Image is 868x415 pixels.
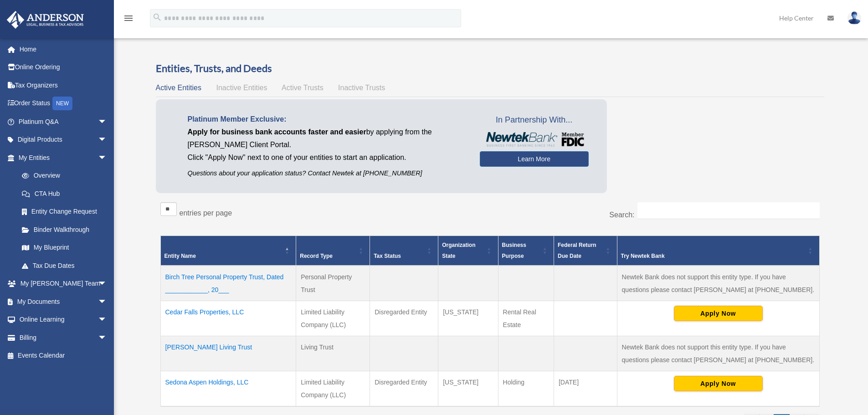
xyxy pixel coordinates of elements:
td: Limited Liability Company (LLC) [296,301,370,336]
span: Tax Status [374,253,401,259]
button: Apply Now [674,376,763,391]
a: Binder Walkthrough [13,220,116,239]
img: NewtekBankLogoSM.png [484,132,584,147]
td: Disregarded Entity [370,301,438,336]
img: Anderson Advisors Platinum Portal [4,11,87,29]
p: Questions about your application status? Contact Newtek at [PHONE_NUMBER] [188,168,466,179]
span: Apply for business bank accounts faster and easier [188,128,366,136]
span: Active Trusts [282,84,324,92]
p: by applying from the [PERSON_NAME] Client Portal. [188,126,466,151]
a: My Blueprint [13,239,116,257]
span: Inactive Trusts [338,84,385,92]
a: Events Calendar [6,347,121,365]
td: Personal Property Trust [296,266,370,301]
td: [PERSON_NAME] Living Trust [160,336,296,371]
td: [US_STATE] [438,371,498,407]
a: My Entitiesarrow_drop_down [6,149,116,167]
span: Federal Return Due Date [558,242,596,259]
th: Business Purpose: Activate to sort [498,236,554,266]
h3: Entities, Trusts, and Deeds [156,61,824,76]
button: Apply Now [674,306,763,321]
img: User Pic [847,11,861,25]
td: Birch Tree Personal Property Trust, Dated ____________, 20___ [160,266,296,301]
a: Billingarrow_drop_down [6,328,121,347]
th: Federal Return Due Date: Activate to sort [554,236,617,266]
th: Organization State: Activate to sort [438,236,498,266]
span: arrow_drop_down [98,275,116,293]
span: Active Entities [156,84,201,92]
td: Cedar Falls Properties, LLC [160,301,296,336]
a: CTA Hub [13,184,116,203]
a: My [PERSON_NAME] Teamarrow_drop_down [6,275,121,293]
a: Overview [13,167,112,185]
p: Platinum Member Exclusive: [188,113,466,126]
span: arrow_drop_down [98,328,116,347]
td: Disregarded Entity [370,371,438,407]
a: Online Ordering [6,58,121,77]
th: Entity Name: Activate to invert sorting [160,236,296,266]
td: Rental Real Estate [498,301,554,336]
span: Inactive Entities [216,84,267,92]
th: Try Newtek Bank : Activate to sort [617,236,819,266]
a: My Documentsarrow_drop_down [6,292,121,311]
label: Search: [609,211,634,219]
label: entries per page [180,209,232,217]
td: Newtek Bank does not support this entity type. If you have questions please contact [PERSON_NAME]... [617,336,819,371]
td: Limited Liability Company (LLC) [296,371,370,407]
td: Holding [498,371,554,407]
span: arrow_drop_down [98,292,116,311]
td: Living Trust [296,336,370,371]
span: arrow_drop_down [98,113,116,131]
i: search [152,12,162,22]
a: Order StatusNEW [6,94,121,113]
td: [US_STATE] [438,301,498,336]
a: Online Learningarrow_drop_down [6,311,121,329]
td: Newtek Bank does not support this entity type. If you have questions please contact [PERSON_NAME]... [617,266,819,301]
a: menu [123,16,134,24]
span: Organization State [442,242,475,259]
td: [DATE] [554,371,617,407]
a: Home [6,40,121,58]
span: Record Type [300,253,333,259]
a: Learn More [480,151,589,167]
span: arrow_drop_down [98,311,116,329]
a: Digital Productsarrow_drop_down [6,131,121,149]
p: Click "Apply Now" next to one of your entities to start an application. [188,151,466,164]
i: menu [123,13,134,24]
td: Sedona Aspen Holdings, LLC [160,371,296,407]
th: Record Type: Activate to sort [296,236,370,266]
a: Entity Change Request [13,203,116,221]
span: In Partnership With... [480,113,589,128]
th: Tax Status: Activate to sort [370,236,438,266]
a: Platinum Q&Aarrow_drop_down [6,113,121,131]
span: Entity Name [164,253,196,259]
span: Business Purpose [502,242,526,259]
span: arrow_drop_down [98,149,116,167]
span: arrow_drop_down [98,131,116,149]
a: Tax Due Dates [13,256,116,275]
a: Tax Organizers [6,76,121,94]
div: Try Newtek Bank [621,251,806,261]
div: NEW [52,97,72,110]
